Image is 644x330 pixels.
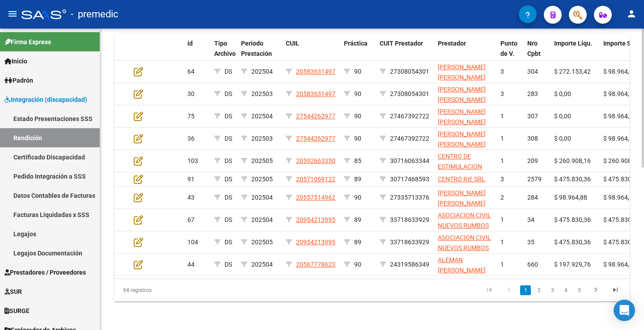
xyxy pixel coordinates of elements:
[187,174,207,184] div: 91
[438,130,486,148] span: [PERSON_NAME] [PERSON_NAME]
[286,40,299,47] span: CUIL
[390,194,429,201] span: 27335713376
[7,8,18,19] mat-icon: menu
[500,285,517,295] a: go to previous page
[4,95,87,104] span: Integración (discapacidad)
[438,256,486,274] span: ALEMAN [PERSON_NAME]
[554,68,591,75] span: $ 272.153,42
[603,90,636,97] span: $ 98.964,88
[527,68,538,75] span: 304
[225,175,232,183] span: DS
[187,192,207,203] div: 43
[225,157,232,164] span: DS
[438,108,486,125] span: [PERSON_NAME] [PERSON_NAME]
[296,135,335,142] span: 27544262977
[500,194,504,201] span: 2
[438,86,486,103] span: [PERSON_NAME] [PERSON_NAME]
[225,113,232,120] span: DS
[225,90,232,97] span: DS
[587,285,604,295] a: go to next page
[241,40,272,57] span: Periodo Prestación
[574,285,585,295] a: 5
[251,238,273,246] span: 202505
[554,113,571,120] span: $ 0,00
[554,216,591,223] span: $ 475.830,36
[225,238,232,246] span: DS
[354,238,361,246] span: 89
[4,287,22,297] span: SUR
[481,285,498,295] a: go to first page
[500,135,504,142] span: 1
[527,261,538,268] span: 660
[614,300,635,321] div: Open Intercom Messenger
[527,216,534,223] span: 34
[554,194,587,201] span: $ 98.964,88
[251,113,273,120] span: 202504
[500,90,504,97] span: 3
[4,37,51,47] span: Firma Express
[603,157,640,164] span: $ 260.908,16
[551,34,600,73] datatable-header-cell: Importe Liqu.
[214,40,236,57] span: Tipo Archivo
[438,212,499,249] span: ASOCIACION CIVIL NUEVOS RUMBOS EQUIPO INTERDISCIPLINARIO
[187,134,207,144] div: 36
[438,189,486,207] span: [PERSON_NAME] [PERSON_NAME]
[500,157,504,164] span: 1
[251,157,273,164] span: 202505
[390,238,429,246] span: 33718633929
[184,34,211,73] datatable-header-cell: id
[554,135,571,142] span: $ 0,00
[500,40,517,57] span: Punto de V.
[251,175,273,183] span: 202505
[296,194,335,201] span: 20557514962
[225,216,232,223] span: DS
[603,238,640,246] span: $ 475.830,36
[603,194,636,201] span: $ 98.964,88
[527,113,538,120] span: 307
[390,90,429,97] span: 27308054301
[344,40,368,47] span: Práctica
[603,135,636,142] span: $ 98.964,88
[187,40,193,47] span: id
[211,34,237,73] datatable-header-cell: Tipo Archivo
[554,40,592,47] span: Importe Liqu.
[390,113,429,120] span: 27467392722
[71,4,119,24] span: - premedic
[251,90,273,97] span: 202503
[354,216,361,223] span: 89
[534,285,544,295] a: 2
[187,237,207,247] div: 104
[390,216,429,223] span: 33718633929
[603,175,640,183] span: $ 475.830,36
[500,68,504,75] span: 3
[390,135,429,142] span: 27467392722
[354,261,361,268] span: 90
[296,157,335,164] span: 20592663350
[500,113,504,120] span: 1
[380,40,423,47] span: CUIT Prestador
[114,279,216,301] div: 94 registros
[187,111,207,121] div: 75
[438,40,466,47] span: Prestador
[225,261,232,268] span: DS
[187,259,207,270] div: 44
[547,285,558,295] a: 3
[527,175,542,183] span: 2579
[559,283,572,298] li: page 4
[527,194,538,201] span: 284
[251,68,273,75] span: 202504
[354,157,361,164] span: 85
[500,216,504,223] span: 1
[296,261,335,268] span: 20567778623
[390,175,429,183] span: 30717468593
[251,216,273,223] span: 202504
[603,216,640,223] span: $ 475.830,36
[225,194,232,201] span: DS
[390,157,429,164] span: 30716063344
[626,8,637,19] mat-icon: person
[225,68,232,75] span: DS
[354,175,361,183] span: 89
[354,68,361,75] span: 90
[354,194,361,201] span: 90
[296,113,335,120] span: 27544262977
